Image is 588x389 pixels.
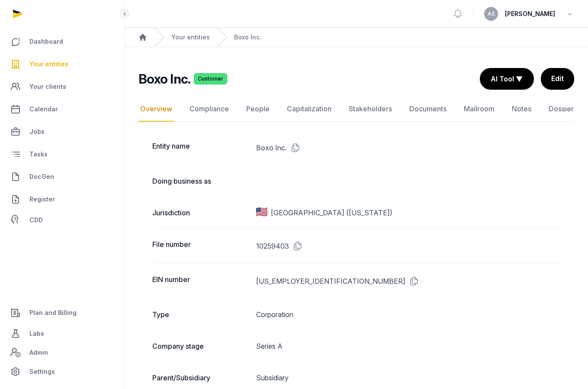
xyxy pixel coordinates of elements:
[125,28,588,47] nav: Breadcrumb
[29,36,63,47] span: Dashboard
[234,33,261,42] a: Boxo Inc.
[510,97,533,122] a: Notes
[462,97,496,122] a: Mailroom
[408,97,448,122] a: Documents
[152,373,249,383] dt: Parent/Subsidiary
[29,126,45,137] span: Jobs
[188,97,231,122] a: Compliance
[29,149,48,159] span: Tasks
[29,215,43,225] span: CDD
[7,189,117,210] a: Register
[256,239,560,253] dd: 10259403
[244,97,271,122] a: People
[488,11,495,16] span: AS
[256,274,560,288] dd: [US_EMPLOYER_IDENTIFICATION_NUMBER]
[256,341,560,351] dd: Series A
[7,31,117,52] a: Dashboard
[7,76,117,97] a: Your clients
[7,99,117,120] a: Calendar
[152,341,249,351] dt: Company stage
[29,308,77,318] span: Plan and Billing
[7,166,117,187] a: DocGen
[152,176,249,186] dt: Doing business as
[7,121,117,142] a: Jobs
[29,59,68,69] span: Your entities
[541,68,574,90] a: Edit
[29,347,48,358] span: Admin
[7,211,117,229] a: CDD
[29,172,54,182] span: DocGen
[7,302,117,323] a: Plan and Billing
[7,144,117,165] a: Tasks
[194,73,227,84] span: Customer
[484,7,498,21] button: AS
[152,207,249,218] dt: Jurisdiction
[547,97,575,122] a: Dossier
[256,141,560,155] dd: Boxo Inc.
[505,9,555,19] span: [PERSON_NAME]
[29,366,55,377] span: Settings
[271,207,392,218] span: [GEOGRAPHIC_DATA] ([US_STATE])
[7,323,117,344] a: Labs
[138,97,174,122] a: Overview
[152,309,249,320] dt: Type
[171,33,210,42] a: Your entities
[29,328,44,339] span: Labs
[256,309,560,320] dd: Corporation
[152,141,249,155] dt: Entity name
[138,97,574,122] nav: Tabs
[285,97,333,122] a: Capitalization
[347,97,394,122] a: Stakeholders
[29,104,58,114] span: Calendar
[7,361,117,382] a: Settings
[29,81,66,92] span: Your clients
[7,54,117,75] a: Your entities
[7,344,117,361] a: Admin
[480,68,533,89] button: AI Tool ▼
[29,194,55,204] span: Register
[256,373,560,383] dd: Subsidiary
[138,71,190,87] h2: Boxo Inc.
[152,239,249,253] dt: File number
[152,274,249,288] dt: EIN number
